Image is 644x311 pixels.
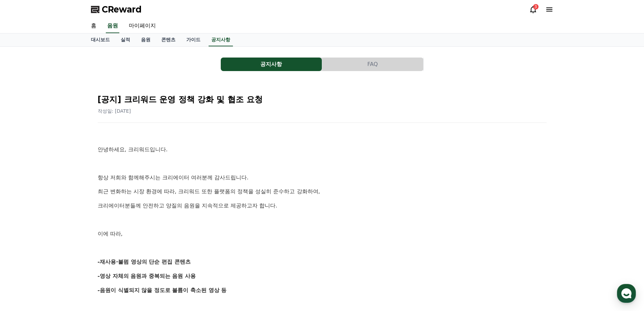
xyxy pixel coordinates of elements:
[98,273,196,279] strong: -영상 자체의 음원과 중복되는 음원 사용
[98,145,547,154] p: 안녕하세요, 크리워드입니다.
[102,4,142,15] span: CReward
[115,34,136,46] a: 실적
[98,187,547,196] p: 최근 변화하는 시장 환경에 따라, 크리워드 또한 플랫폼의 정책을 성실히 준수하고 강화하여,
[98,259,191,265] strong: -재사용·불펌 영상의 단순 편집 콘텐츠
[86,19,102,33] a: 홈
[221,58,322,71] a: 공지사항
[221,58,322,71] button: 공지사항
[156,34,181,46] a: 콘텐츠
[98,201,547,210] p: 크리에이터분들께 안전하고 양질의 음원을 지속적으로 제공하고자 합니다.
[322,58,423,71] button: FAQ
[529,5,537,14] a: 3
[106,19,119,33] a: 음원
[98,229,547,238] p: 이에 따라,
[136,34,156,46] a: 음원
[98,108,131,114] span: 작성일: [DATE]
[98,173,547,182] p: 항상 저희와 함께해주시는 크리에이터 여러분께 감사드립니다.
[98,94,547,105] h2: [공지] 크리워드 운영 정책 강화 및 협조 요청
[86,34,115,46] a: 대시보드
[322,58,424,71] a: FAQ
[533,4,539,9] div: 3
[209,34,233,46] a: 공지사항
[91,4,142,15] a: CReward
[181,34,206,46] a: 가이드
[123,19,161,33] a: 마이페이지
[98,287,227,293] strong: -음원이 식별되지 않을 정도로 볼륨이 축소된 영상 등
